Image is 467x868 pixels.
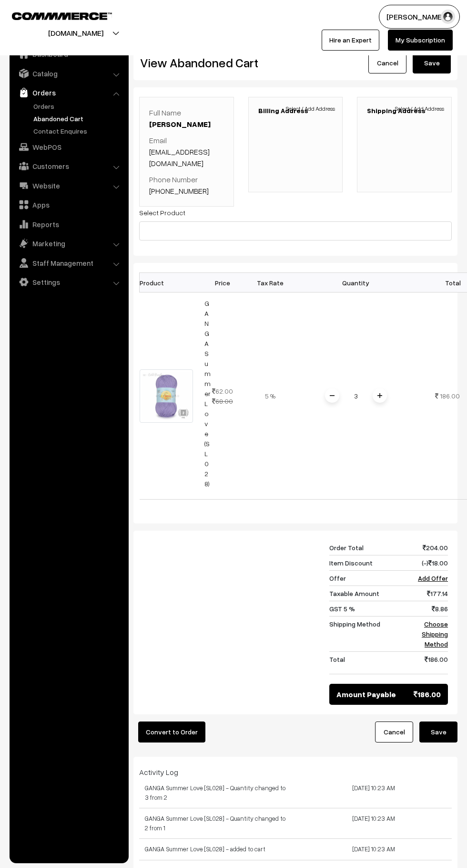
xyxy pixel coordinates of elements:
[138,722,205,743] button: Convert to Order
[410,652,448,674] td: 186.00
[199,273,246,293] th: Price
[12,196,125,213] a: Apps
[422,620,448,648] a: Choose Shipping Method
[149,186,209,196] a: [PHONE_NUMBER]
[212,397,233,405] strike: 68.00
[12,84,125,101] a: Orders
[322,30,379,51] a: Hire an Expert
[140,273,199,293] th: Product
[265,392,275,400] span: 5 %
[418,574,448,582] a: Add Offer
[139,778,295,808] td: GANGA Summer Love [SL028] - Quantity changed to 3 from 2
[12,12,112,20] img: COMMMERCE
[329,555,410,571] td: Item Discount
[31,114,125,124] a: Abandoned Cart
[139,808,295,839] td: GANGA Summer Love [SL028] - Quantity changed to 2 from 1
[295,808,452,839] td: [DATE] 10:23 AM
[336,689,396,700] span: Amount Payable
[149,174,224,197] p: Phone Number
[410,555,448,571] td: (-) 18.00
[286,105,335,113] span: Select / Add Address
[199,293,246,500] td: 62.00
[246,273,294,293] th: Tax Rate
[12,235,125,252] a: Marketing
[388,30,453,51] a: My Subscription
[295,839,452,860] td: [DATE] 10:23 AM
[139,839,295,860] td: GANGA Summer Love [SL028] - added to cart
[294,273,418,293] th: Quantity
[329,540,410,555] td: Order Total
[31,126,125,136] a: Contact Enquires
[330,393,335,398] img: minus
[149,119,211,129] a: [PERSON_NAME]
[329,652,410,674] td: Total
[441,10,455,24] img: user
[12,177,125,194] a: Website
[15,21,137,45] button: [DOMAIN_NAME]
[149,147,210,168] a: [EMAIL_ADDRESS][DOMAIN_NAME]
[204,299,211,488] a: GANGA Summer Love (SL028)
[379,5,460,29] button: [PERSON_NAME]…
[139,208,185,218] label: Select Product
[329,586,410,601] td: Taxable Amount
[329,617,410,652] td: Shipping Method
[377,393,382,398] img: plusI
[395,105,444,113] span: Select / Add Address
[375,722,413,743] a: Cancel
[440,392,460,400] span: 186.00
[12,138,125,156] a: WebPOS
[12,273,125,291] a: Settings
[12,65,125,82] a: Catalog
[329,601,410,617] td: GST 5 %
[418,273,466,293] th: Total
[139,766,452,778] div: Activity Log
[410,540,448,555] td: 204.00
[12,10,95,21] a: COMMMERCE
[368,52,406,73] a: Cancel
[419,722,457,743] button: Save
[149,107,224,130] p: Full Name
[295,778,452,808] td: [DATE] 10:23 AM
[140,369,193,423] img: 28.jpg
[149,135,224,169] p: Email
[329,571,410,586] td: Offer
[140,55,288,70] h2: View Abandoned Cart
[410,586,448,601] td: 177.14
[414,689,441,700] span: 186.00
[413,52,451,73] button: Save
[12,157,125,175] a: Customers
[31,101,125,111] a: Orders
[367,107,442,115] h3: Shipping Address
[410,601,448,617] td: 8.86
[258,107,333,115] h3: Billing Address
[12,254,125,272] a: Staff Management
[12,216,125,233] a: Reports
